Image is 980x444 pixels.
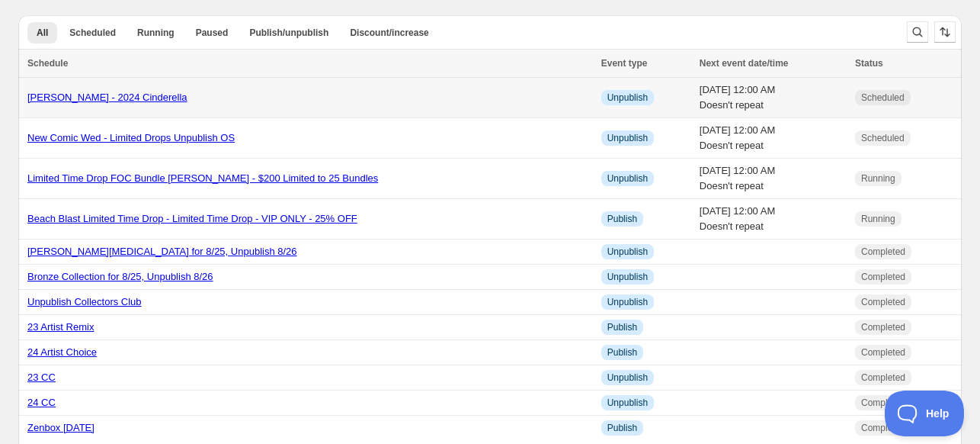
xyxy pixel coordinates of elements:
[695,159,850,199] td: [DATE] 12:00 AM Doesn't repeat
[907,21,928,43] button: Search and filter results
[861,296,905,308] span: Completed
[607,321,637,333] span: Publish
[607,246,648,258] span: Unpublish
[27,271,213,282] a: Bronze Collection for 8/25, Unpublish 8/26
[27,92,187,103] a: [PERSON_NAME] - 2024 Cinderella
[350,27,428,39] span: Discount/increase
[27,246,297,257] a: [PERSON_NAME][MEDICAL_DATA] for 8/25, Unpublish 8/26
[700,58,789,69] span: Next event date/time
[607,172,648,185] span: Unpublish
[27,321,94,333] a: 23 Artist Remix
[249,27,328,39] span: Publish/unpublish
[27,372,56,383] a: 23 CC
[607,132,648,144] span: Unpublish
[861,321,905,333] span: Completed
[607,422,637,434] span: Publish
[607,92,648,104] span: Unpublish
[861,346,905,359] span: Completed
[607,397,648,409] span: Unpublish
[695,78,850,118] td: [DATE] 12:00 AM Doesn't repeat
[607,271,648,283] span: Unpublish
[27,58,68,69] span: Schedule
[861,422,905,434] span: Completed
[607,372,648,384] span: Unpublish
[861,372,905,384] span: Completed
[27,346,97,358] a: 24 Artist Choice
[601,58,648,69] span: Event type
[861,92,905,104] span: Scheduled
[934,21,956,43] button: Sort the results
[607,296,648,308] span: Unpublish
[27,132,235,143] a: New Comic Wed - Limited Drops Unpublish OS
[861,397,905,409] span: Completed
[861,172,895,185] span: Running
[27,422,94,433] a: Zenbox [DATE]
[37,27,48,39] span: All
[69,27,116,39] span: Scheduled
[27,397,56,408] a: 24 CC
[27,172,378,184] a: Limited Time Drop FOC Bundle [PERSON_NAME] - $200 Limited to 25 Bundles
[695,118,850,159] td: [DATE] 12:00 AM Doesn't repeat
[607,346,637,359] span: Publish
[885,391,965,436] iframe: Toggle Customer Support
[27,296,142,307] a: Unpublish Collectors Club
[695,199,850,240] td: [DATE] 12:00 AM Doesn't repeat
[861,246,905,258] span: Completed
[137,27,175,39] span: Running
[861,213,895,225] span: Running
[861,271,905,283] span: Completed
[861,132,905,144] span: Scheduled
[855,58,883,69] span: Status
[607,213,637,225] span: Publish
[27,213,357,224] a: Beach Blast Limited Time Drop - Limited Time Drop - VIP ONLY - 25% OFF
[196,27,229,39] span: Paused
